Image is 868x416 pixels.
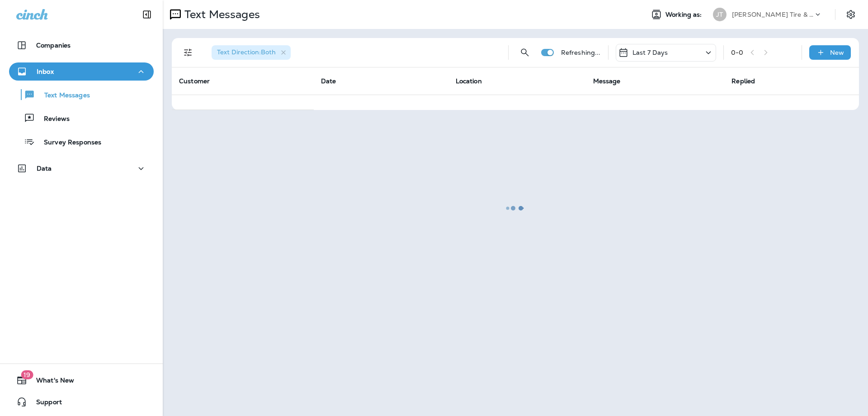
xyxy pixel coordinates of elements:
[9,393,154,411] button: Support
[9,36,154,54] button: Companies
[35,139,101,147] p: Survey Responses
[9,85,154,104] button: Text Messages
[27,377,74,387] span: What's New
[830,49,844,56] p: New
[36,42,71,49] p: Companies
[35,115,70,124] p: Reviews
[37,68,54,75] p: Inbox
[35,91,90,100] p: Text Messages
[9,109,154,128] button: Reviews
[37,165,52,172] p: Data
[27,398,62,409] span: Support
[9,159,154,177] button: Data
[21,370,33,379] span: 19
[9,62,154,81] button: Inbox
[134,5,160,24] button: Collapse Sidebar
[9,132,154,151] button: Survey Responses
[9,371,154,389] button: 19What's New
